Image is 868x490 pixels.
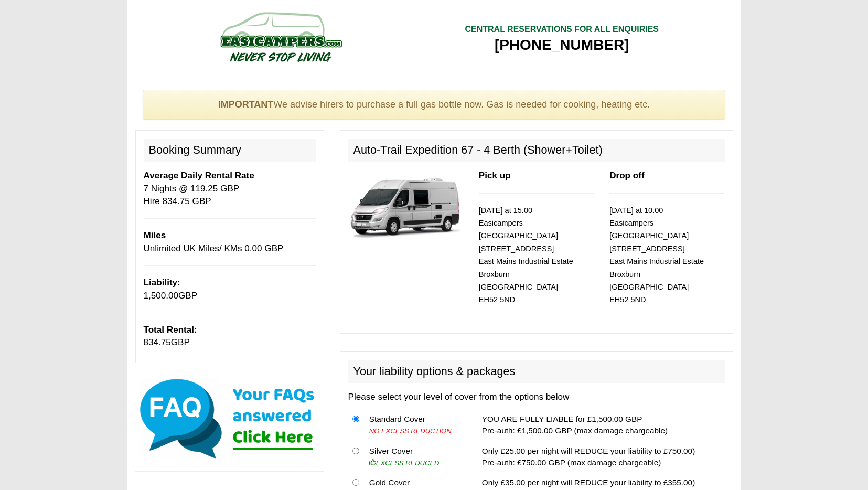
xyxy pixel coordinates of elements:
td: Standard Cover [365,409,466,441]
h2: Your liability options & packages [348,360,725,383]
p: Please select your level of cover from the options below [348,391,725,403]
td: YOU ARE FULLY LIABLE for £1,500.00 GBP Pre-auth: £1,500.00 GBP (max damage chargeable) [478,409,725,441]
td: Only £25.00 per night will REDUCE your liability to £750.00) Pre-auth: £750.00 GBP (max damage ch... [478,441,725,473]
b: Drop off [609,171,644,180]
span: 834.75 [144,337,171,347]
h2: Booking Summary [144,139,316,162]
div: We advise hirers to purchase a full gas bottle now. Gas is needed for cooking, heating etc. [143,90,726,120]
div: CENTRAL RESERVATIONS FOR ALL ENQUIRIES [465,24,659,36]
div: [PHONE_NUMBER] [465,36,659,55]
img: campers-checkout-logo.png [181,8,380,66]
p: GBP [144,324,316,349]
b: Average Daily Rental Rate [144,171,254,180]
h2: Auto-Trail Expedition 67 - 4 Berth (Shower+Toilet) [348,139,725,162]
p: GBP [144,276,316,302]
b: Liability: [144,278,180,287]
strong: IMPORTANT [218,99,274,110]
i: EXCESS REDUCED [369,459,440,467]
img: Click here for our most common FAQs [135,377,324,461]
i: NO EXCESS REDUCTION [369,427,452,435]
span: 1,500.00 [144,291,179,301]
p: 7 Nights @ 119.25 GBP Hire 834.75 GBP [144,169,316,208]
b: Pick up [479,171,511,180]
b: Total Rental: [144,325,197,335]
td: Silver Cover [365,441,466,473]
p: Unlimited UK Miles/ KMs 0.00 GBP [144,229,316,255]
small: [DATE] at 15.00 Easicampers [GEOGRAPHIC_DATA] [STREET_ADDRESS] East Mains Industrial Estate Broxb... [479,206,573,304]
img: 337.jpg [348,169,463,243]
b: Miles [144,230,166,240]
small: [DATE] at 10.00 Easicampers [GEOGRAPHIC_DATA] [STREET_ADDRESS] East Mains Industrial Estate Broxb... [609,206,704,304]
